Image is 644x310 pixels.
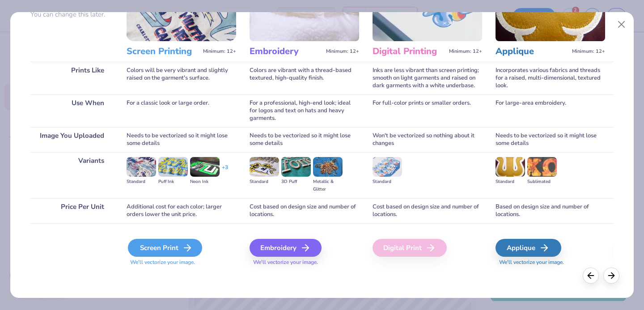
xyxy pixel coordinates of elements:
[127,198,236,223] div: Additional cost for each color; larger orders lower the unit price.
[127,259,236,266] span: We'll vectorize your image.
[527,157,557,177] img: Sublimated
[250,239,322,257] div: Embroidery
[250,157,279,177] img: Standard
[496,259,605,266] span: We'll vectorize your image.
[127,178,156,186] div: Standard
[203,48,236,55] span: Minimum: 12+
[30,94,113,127] div: Use When
[190,157,220,177] img: Neon Ink
[250,127,359,152] div: Needs to be vectorized so it might lose some details
[373,178,402,186] div: Standard
[30,62,113,94] div: Prints Like
[496,239,561,257] div: Applique
[373,94,482,127] div: For full-color prints or smaller orders.
[250,178,279,186] div: Standard
[373,46,445,57] h3: Digital Printing
[527,178,557,186] div: Sublimated
[373,157,402,177] img: Standard
[496,157,525,177] img: Standard
[373,127,482,152] div: Won't be vectorized so nothing about it changes
[496,198,605,223] div: Based on design size and number of locations.
[222,164,228,179] div: + 3
[373,198,482,223] div: Cost based on design size and number of locations.
[250,94,359,127] div: For a professional, high-end look; ideal for logos and text on hats and heavy garments.
[128,239,202,257] div: Screen Print
[496,127,605,152] div: Needs to be vectorized so it might lose some details
[313,157,343,177] img: Metallic & Glitter
[127,46,199,57] h3: Screen Printing
[496,94,605,127] div: For large-area embroidery.
[250,62,359,94] div: Colors are vibrant with a thread-based textured, high-quality finish.
[158,178,188,186] div: Puff Ink
[250,259,359,266] span: We'll vectorize your image.
[373,239,447,257] div: Digital Print
[496,178,525,186] div: Standard
[281,178,311,186] div: 3D Puff
[373,62,482,94] div: Inks are less vibrant than screen printing; smooth on light garments and raised on dark garments ...
[30,127,113,152] div: Image You Uploaded
[127,94,236,127] div: For a classic look or large order.
[250,198,359,223] div: Cost based on design size and number of locations.
[30,198,113,223] div: Price Per Unit
[281,157,311,177] img: 3D Puff
[127,157,156,177] img: Standard
[127,62,236,94] div: Colors will be very vibrant and slightly raised on the garment's surface.
[158,157,188,177] img: Puff Ink
[30,152,113,198] div: Variants
[313,178,343,193] div: Metallic & Glitter
[30,11,113,18] p: You can change this later.
[250,46,322,57] h3: Embroidery
[449,48,482,55] span: Minimum: 12+
[326,48,359,55] span: Minimum: 12+
[127,127,236,152] div: Needs to be vectorized so it might lose some details
[190,178,220,186] div: Neon Ink
[496,62,605,94] div: Incorporates various fabrics and threads for a raised, multi-dimensional, textured look.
